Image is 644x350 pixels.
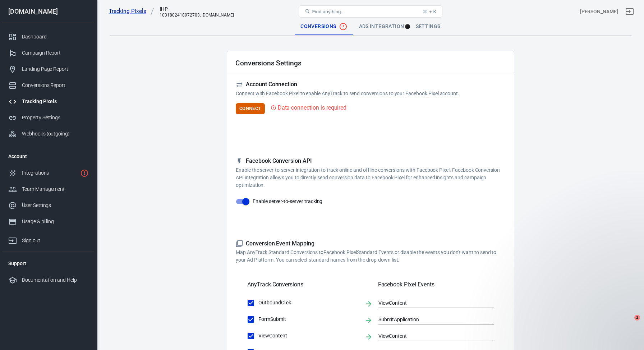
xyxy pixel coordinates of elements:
[22,114,89,121] div: Property Settings
[258,332,359,340] span: ViewContent
[236,240,505,248] h5: Conversion Event Mapping
[235,59,302,67] h2: Conversions Settings
[253,198,322,205] span: Enable server-to-server tracking
[3,148,95,165] li: Account
[3,61,95,77] a: Landing Page Report
[3,197,95,213] a: User Settings
[378,281,494,288] h5: Facebook Pixel Events
[404,23,411,30] div: Tooltip anchor
[258,316,359,323] span: FormSubmit
[236,166,505,189] p: Enable the server-to-server integration to track online and offline conversions with Facebook Pix...
[3,77,95,93] a: Conversions Report
[410,18,446,35] div: Settings
[22,218,89,225] div: Usage & billing
[236,90,505,97] p: Connect with Facebook Pixel to enable AnyTrack to send conversions to your Facebook Pixel account.
[3,165,95,181] a: Integrations
[312,9,345,14] span: Find anything...
[22,49,89,57] div: Campaign Report
[634,315,640,321] span: 1
[247,281,303,288] h5: AnyTrack Conversions
[22,65,89,73] div: Landing Page Report
[22,169,77,177] div: Integrations
[258,299,359,307] span: OutboundClick
[22,185,89,193] div: Team Management
[3,8,95,15] div: [DOMAIN_NAME]
[3,110,95,126] a: Property Settings
[109,8,154,15] a: Tracking Pixels
[160,13,234,18] div: 1031802418972703, institutoholistico.pt
[22,130,89,138] div: Webhooks (outgoing)
[378,315,483,324] input: Event Name
[3,93,95,110] a: Tracking Pixels
[22,237,89,244] div: Sign out
[353,18,410,35] div: Ads Integration
[423,9,436,14] div: ⌘ + K
[278,103,347,112] div: Data connection is required
[22,33,89,41] div: Dashboard
[22,98,89,105] div: Tracking Pixels
[378,298,483,307] input: Event Name
[236,103,265,114] button: Connect
[3,255,95,272] li: Support
[3,213,95,230] a: Usage & billing
[620,315,637,332] iframe: Intercom live chat
[378,331,483,340] input: Event Name
[80,169,89,178] svg: 1 networks not verified yet
[3,181,95,197] a: Team Management
[22,276,89,284] div: Documentation and Help
[621,3,638,20] a: Sign out
[3,29,95,45] a: Dashboard
[3,230,95,249] a: Sign out
[22,202,89,209] div: User Settings
[580,8,618,15] div: Account id: j4UnkfMf
[339,22,348,31] svg: Pixel authorization expired, click on the "Connect" button below to reconnect.
[3,45,95,61] a: Campaign Report
[236,249,505,264] p: Map AnyTrack Standard Conversions to Facebook Pixel Standard Events or disable the events you don...
[22,82,89,89] div: Conversions Report
[160,5,231,13] div: IHP
[236,157,505,165] h5: Facebook Conversion API
[236,81,505,88] h5: Account Connection
[3,126,95,142] a: Webhooks (outgoing)
[300,22,347,31] span: Conversions
[299,5,442,18] button: Find anything...⌘ + K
